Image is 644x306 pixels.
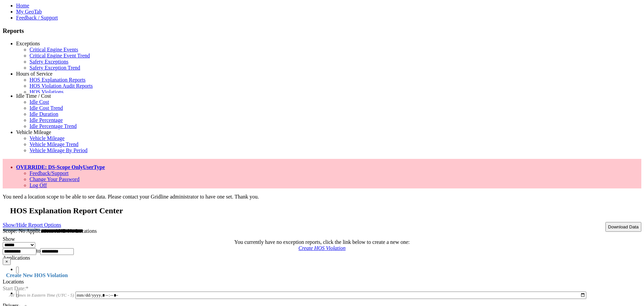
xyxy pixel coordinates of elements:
a: OVERRIDE: DS-Scope OnlyUserType [16,164,105,170]
button: × [3,258,11,265]
a: Idle Time / Cost [16,93,51,99]
div: You need a location scope to be able to see data. Please contact your Gridline administrator to h... [3,194,641,200]
a: Safety Exception Trend [30,65,80,71]
a: Create HOS Violation [299,245,345,251]
a: Critical Engine Event Trend [30,53,90,58]
div: You currently have no exception reports, click the link below to create a new one: [3,239,641,245]
a: Exceptions [16,41,40,46]
label: Show [3,236,15,242]
a: Safety Exceptions [30,59,68,64]
span: All Times in Eastern Time (UTC - 5) [9,293,74,298]
a: Idle Percentage Trend [30,123,76,129]
a: Idle Duration [30,111,58,117]
a: HOS Explanation Reports [30,77,86,83]
a: Idle Percentage [30,117,63,123]
a: Feedback/Support [30,170,68,176]
a: HOS Violation Audit Reports [30,83,93,89]
a: My GeoTab [16,9,42,14]
h4: Create New HOS Violation [3,272,641,278]
a: Feedback / Support [16,15,58,20]
a: Show/Hide Report Options [3,220,61,229]
a: Critical Engine Events [30,47,78,52]
a: Idle Cost [30,99,49,105]
a: Vehicle Mileage Trend [30,141,78,147]
a: Change Your Password [30,176,79,182]
h3: Reports [3,27,641,35]
a: Vehicle Mileage [30,135,64,141]
a: Hours of Service [16,71,52,77]
h2: HOS Explanation Report Center [10,206,641,215]
a: Home [16,3,29,8]
span: Scope: No Applications AND No Locations [3,228,97,234]
label: Start Date:* [3,277,29,291]
a: Log Off [30,182,47,188]
a: Vehicle Mileage [16,129,51,135]
a: Idle Cost Trend [30,105,63,111]
span: to [36,248,40,254]
label: Applications [3,255,30,261]
button: Download Data [605,222,641,232]
a: HOS Violations [30,89,63,95]
a: Vehicle Mileage By Period [30,147,88,153]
